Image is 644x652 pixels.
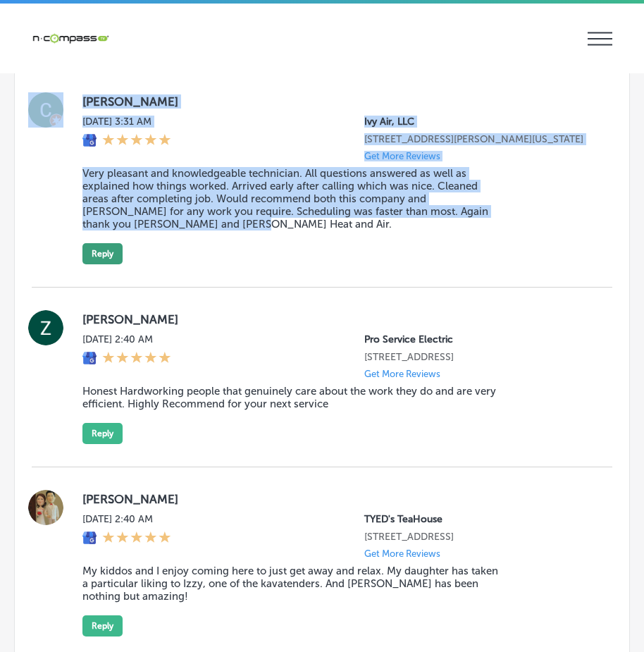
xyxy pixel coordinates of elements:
label: [DATE] 2:40 AM [82,513,171,525]
p: 519 S Cocoa Blvd [364,531,590,543]
p: Ivy Air, LLC [364,116,590,128]
p: TYED's TeaHouse [364,513,590,525]
button: Reply [82,243,123,264]
img: 660ab0bf-5cc7-4cb8-ba1c-48b5ae0f18e60NCTV_CLogo_TV_Black_-500x88.png [32,32,109,45]
p: Pro Service Electric [364,333,590,345]
p: 7407 Arrowhead [364,351,590,363]
p: Get More Reviews [364,369,440,379]
div: 5 Stars [102,133,171,149]
button: Reply [82,615,123,636]
blockquote: Very pleasant and knowledgeable technician. All questions answered as well as explained how thing... [82,167,501,230]
blockquote: My kiddos and I enjoy coming here to just get away and relax. My daughter has taken a particular ... [82,565,501,603]
button: Reply [82,423,123,444]
p: Get More Reviews [364,548,440,559]
label: [PERSON_NAME] [82,492,590,506]
div: 5 Stars [102,531,171,546]
p: 2838 Farm to Market Road [364,133,590,145]
label: [PERSON_NAME] [82,94,590,109]
blockquote: Honest Hardworking people that genuinely care about the work they do and are very efficient. High... [82,385,501,410]
label: [DATE] 2:40 AM [82,333,171,345]
p: Get More Reviews [364,151,440,161]
label: [DATE] 3:31 AM [82,116,171,128]
label: [PERSON_NAME] [82,312,590,326]
div: 5 Stars [102,351,171,367]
